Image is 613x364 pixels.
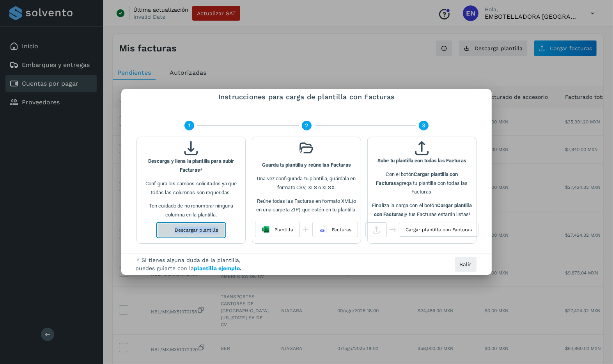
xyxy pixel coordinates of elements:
span: Descargar plantilla [175,227,218,234]
span: 2 [305,121,308,130]
span: Plantilla [275,226,293,233]
span: Configura los campos solicitados ya que todas las columnas son requeridas. [145,181,237,195]
span: * Si tienes alguna duda de la plantilla, puedes guiarte con la [130,256,247,273]
span: Con el botón agrega tu plantilla con todas las Facturas. [376,171,468,195]
b: Sube tu plantilla con todas las Facturas [377,158,466,164]
b: . [194,265,242,271]
span: Salir [460,262,472,267]
img: 6wAAAABJRU5ErkJggg== [319,225,327,234]
span: Facturas [332,226,351,233]
b: Cargar plantilla con Facturas [376,171,458,186]
span: Finaliza la carga con el botón ¡y tus Facturas estarán listas! [372,202,472,217]
button: Cargar plantilla con Facturas [399,223,478,237]
img: Excel_Icon-2YvIJ9HB.svg [262,225,270,234]
button: Salir [455,257,477,272]
button: Facturas [312,222,358,237]
b: Guarda tu plantilla y reúne las Facturas [262,162,351,168]
span: Instrucciones para carga de plantilla con Facturas [218,93,395,101]
span: 3 [422,121,425,130]
span: Cargar plantilla con Facturas [406,226,472,233]
button: Descargar plantilla [157,223,225,237]
span: Ten cuidado de no renombrar ninguna columna en la plantilla. [149,203,233,218]
span: 1 [188,121,190,130]
b: Cargar plantilla con Facturas [374,202,472,217]
span: Una vez configurada tu plantilla, guárdala en formato CSV, XLS o XLSX. [257,176,356,190]
span: Reúne todas las Facturas en formato XML(o en una carpeta ZIP) que estén en tu plantilla. [256,198,357,213]
a: plantilla ejemplo [194,265,240,271]
button: Plantilla [255,222,300,237]
b: Descarga y llena la plantilla para subir Facturas* [148,158,234,173]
